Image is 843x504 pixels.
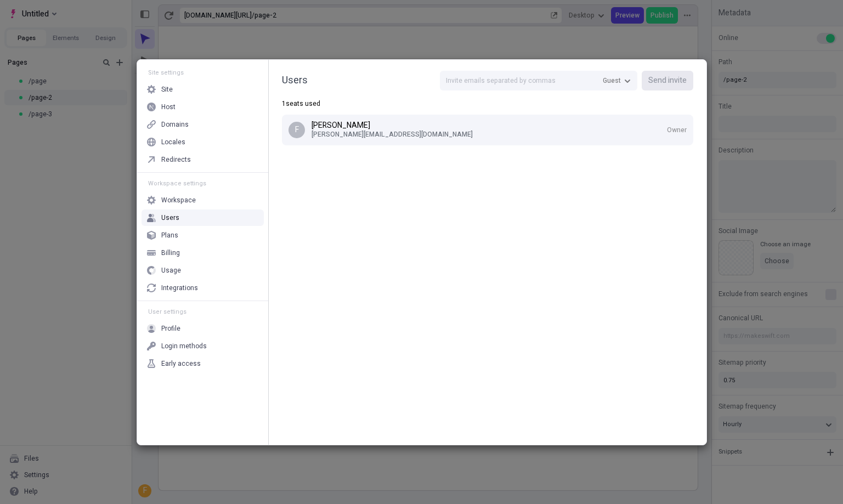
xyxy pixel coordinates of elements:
[161,248,180,257] div: Billing
[142,179,264,188] div: Workspace settings
[161,284,198,292] div: Integrations
[161,213,179,222] div: Users
[603,76,621,85] span: Guest
[161,120,189,129] div: Domains
[161,342,207,350] div: Login methods
[648,75,687,87] span: Send invite
[642,71,693,90] button: Send invite
[161,266,181,275] div: Usage
[312,130,667,139] p: [PERSON_NAME][EMAIL_ADDRESS][DOMAIN_NAME]
[161,359,201,368] div: Early access
[161,196,196,205] div: Workspace
[440,71,637,90] input: Invite emails separated by commas
[282,99,693,108] div: 1 seats used
[161,103,176,111] div: Host
[142,308,264,316] div: User settings
[161,138,185,146] div: Locales
[161,85,173,94] div: Site
[161,155,191,164] div: Redirects
[161,231,178,240] div: Plans
[598,72,635,89] button: Guest
[667,126,687,134] span: Owner
[142,69,264,77] div: Site settings
[161,324,180,333] div: Profile
[312,121,667,130] p: [PERSON_NAME]
[282,73,308,88] div: Users
[288,122,305,138] div: F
